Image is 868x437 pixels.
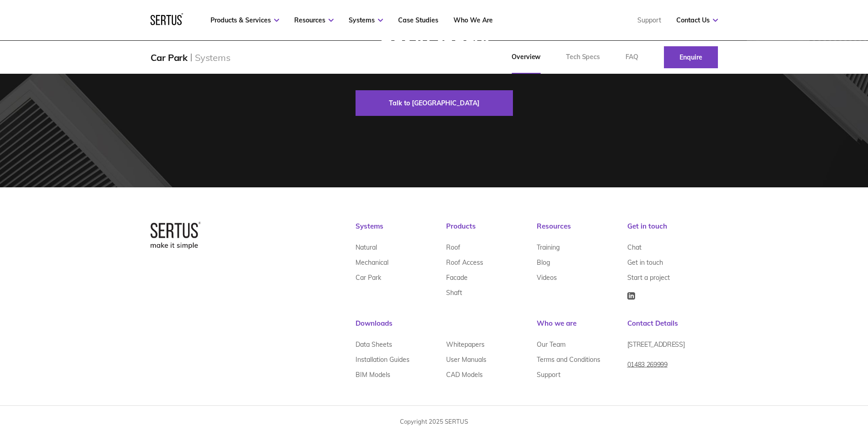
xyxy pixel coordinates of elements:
a: Data Sheets [356,337,392,352]
a: Systems [349,16,383,24]
div: Downloads [356,319,537,337]
a: Installation Guides [356,352,410,367]
img: logo-box-2bec1e6d7ed5feb70a4f09a85fa1bbdd.png [151,222,201,249]
a: Talk to [GEOGRAPHIC_DATA] [356,90,513,116]
div: Get in touch [627,222,718,240]
a: Tech Specs [553,41,613,74]
a: Mechanical [356,255,388,270]
a: Whitepapers [446,337,485,352]
a: Videos [537,270,557,285]
a: Facade [446,270,468,285]
div: Car Park [151,52,188,63]
a: Enquire [664,46,718,68]
div: Products [446,222,537,240]
a: Products & Services [210,16,279,24]
div: Contact Details [627,319,718,337]
a: Get in touch [627,255,663,270]
a: CAD Models [446,367,483,382]
a: Start a project [627,270,670,285]
a: Roof [446,240,460,255]
img: Icon [627,292,635,300]
div: Systems [195,52,231,63]
a: Blog [537,255,550,270]
div: Who we are [537,319,627,337]
a: Roof Access [446,255,483,270]
a: User Manuals [446,352,486,367]
a: Chat [627,240,642,255]
a: 01483 269999 [627,357,668,379]
a: Car Park [356,270,381,285]
a: Support [537,367,561,382]
a: Natural [356,240,377,255]
iframe: Chat Widget [703,331,868,437]
div: Systems [356,222,446,240]
a: Contact Us [676,16,718,24]
a: Resources [294,16,334,24]
a: BIM Models [356,367,390,382]
div: Resources [537,222,627,240]
a: Training [537,240,560,255]
a: Our Team [537,337,566,352]
a: Who We Are [453,16,493,24]
a: Support [637,16,661,24]
a: Shaft [446,285,462,300]
span: [STREET_ADDRESS] [627,340,685,349]
a: Case Studies [398,16,438,24]
a: Terms and Conditions [537,352,600,367]
a: FAQ [613,41,651,74]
